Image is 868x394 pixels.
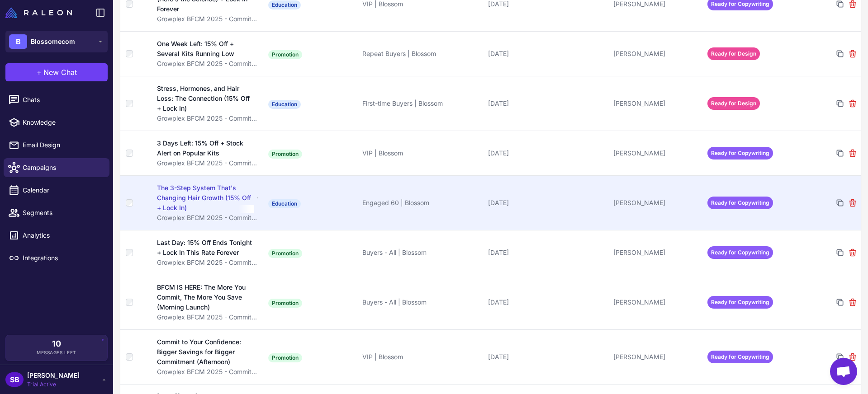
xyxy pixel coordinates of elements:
span: Ready for Copywriting [707,351,773,363]
span: Education [268,199,301,208]
span: Promotion [268,150,302,159]
a: Campaigns [4,158,109,177]
a: Raleon Logo [5,7,76,18]
span: Knowledge [23,117,102,127]
span: Education [268,100,301,109]
div: Growplex BFCM 2025 - Commitment & Confidence Focus [157,113,259,123]
div: Buyers - All | Blossom [362,297,480,307]
div: [PERSON_NAME] [613,148,700,158]
div: Growplex BFCM 2025 - Commitment & Confidence Focus [157,367,259,377]
span: Campaigns [23,163,102,173]
div: Commit to Your Confidence: Bigger Savings for Bigger Commitment (Afternoon) [157,337,254,367]
div: Last Day: 15% Off Ends Tonight + Lock In This Rate Forever [157,238,253,258]
span: Integrations [23,253,102,263]
div: [DATE] [488,352,606,362]
div: [DATE] [488,297,606,307]
div: Engaged 60 | Blossom [362,198,480,208]
div: Repeat Buyers | Blossom [362,49,480,59]
div: Growplex BFCM 2025 - Commitment & Confidence Focus [157,158,259,168]
div: [DATE] [488,248,606,258]
span: Ready for Copywriting [707,296,773,309]
div: [DATE] [488,148,606,158]
div: First-time Buyers | Blossom [362,98,480,108]
div: [PERSON_NAME] [613,297,700,307]
a: Chats [4,90,109,109]
span: Promotion [268,299,302,308]
div: SB [5,372,24,387]
span: Blossomecom [31,37,75,47]
div: Growplex BFCM 2025 - Commitment & Confidence Focus [157,14,259,24]
a: Segments [4,203,109,222]
span: Education [268,0,301,9]
span: Ready for Copywriting [707,197,773,209]
span: Ready for Copywriting [707,246,773,259]
span: Messages Left [37,349,76,356]
span: Promotion [268,353,302,362]
span: Promotion [268,249,302,258]
a: Email Design [4,136,109,155]
div: Growplex BFCM 2025 - Commitment & Confidence Focus [157,312,259,322]
div: One Week Left: 15% Off + Several Kits Running Low [157,39,253,59]
div: 3 Days Left: 15% Off + Stock Alert on Popular Kits [157,138,253,158]
div: [PERSON_NAME] [613,49,700,59]
div: BFCM IS HERE: The More You Commit, The More You Save (Morning Launch) [157,282,254,312]
div: Buyers - All | Blossom [362,248,480,258]
div: Open chat [830,358,857,385]
button: +New Chat [5,63,108,81]
span: New Chat [43,67,77,78]
span: Chats [23,95,102,105]
span: Analytics [23,230,102,240]
span: Ready for Copywriting [707,147,773,159]
span: + [37,67,42,78]
button: BBlossomecom [5,31,108,52]
div: [PERSON_NAME] [613,352,700,362]
span: Segments [23,208,102,218]
span: [PERSON_NAME] [27,371,80,380]
span: Ready for Design [707,97,760,110]
div: VIP | Blossom [362,352,480,362]
div: B [9,34,27,49]
div: [DATE] [488,98,606,108]
div: [PERSON_NAME] [613,198,700,208]
div: [PERSON_NAME] [613,98,700,108]
div: [PERSON_NAME] [613,248,700,258]
div: Stress, Hormones, and Hair Loss: The Connection (15% Off + Lock In) [157,84,254,113]
a: Calendar [4,181,109,200]
span: Calendar [23,185,102,195]
span: Email Design [23,140,102,150]
div: [DATE] [488,198,606,208]
span: Trial Active [27,380,80,389]
img: Raleon Logo [5,7,72,18]
div: The 3-Step System That's Changing Hair Growth (15% Off + Lock In) [157,183,254,213]
div: [DATE] [488,49,606,59]
a: Integrations [4,249,109,267]
span: 10 [52,340,61,348]
a: Analytics [4,226,109,245]
div: Growplex BFCM 2025 - Commitment & Confidence Focus [157,59,259,69]
div: VIP | Blossom [362,148,480,158]
a: Knowledge [4,113,109,132]
span: Ready for Design [707,47,760,60]
div: Growplex BFCM 2025 - Commitment & Confidence Focus [157,258,259,267]
span: Promotion [268,50,302,59]
div: Growplex BFCM 2025 - Commitment & Confidence Focus [157,213,259,223]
